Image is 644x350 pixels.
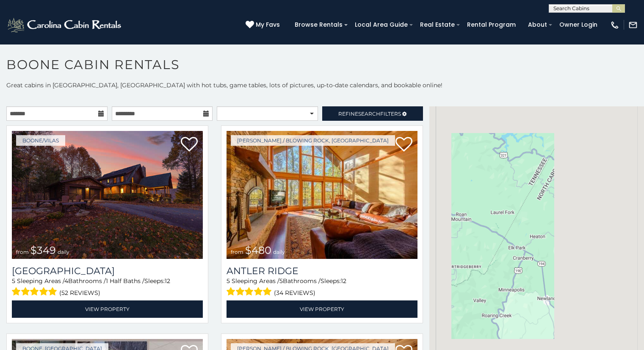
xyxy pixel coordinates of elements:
[279,277,283,285] span: 5
[165,277,170,285] span: 12
[12,277,203,298] div: Sleeping Areas / Bathrooms / Sleeps:
[227,265,417,277] a: Antler Ridge
[12,277,15,285] span: 5
[16,135,65,146] a: Boone/Vilas
[12,265,203,277] a: [GEOGRAPHIC_DATA]
[64,277,68,285] span: 4
[12,131,203,259] img: 1756500887_thumbnail.jpeg
[12,131,203,259] a: from $349 daily
[322,106,423,121] a: RefineSearchFilters
[463,18,520,31] a: Rental Program
[245,244,271,256] span: $480
[555,18,602,31] a: Owner Login
[358,111,380,117] span: Search
[227,300,417,318] a: View Property
[16,249,29,255] span: from
[227,131,417,259] img: 1714397585_thumbnail.jpeg
[524,18,551,31] a: About
[231,135,395,146] a: [PERSON_NAME] / Blowing Rock, [GEOGRAPHIC_DATA]
[338,111,401,117] span: Refine Filters
[628,20,638,30] img: mail-regular-white.png
[12,300,203,318] a: View Property
[227,277,417,298] div: Sleeping Areas / Bathrooms / Sleeps:
[30,244,56,256] span: $349
[106,277,144,285] span: 1 Half Baths /
[273,249,285,255] span: daily
[59,287,100,298] span: (52 reviews)
[58,249,69,255] span: daily
[181,136,198,154] a: Add to favorites
[290,18,347,31] a: Browse Rentals
[610,20,619,30] img: phone-regular-white.png
[12,265,203,277] h3: Diamond Creek Lodge
[341,277,346,285] span: 12
[416,18,459,31] a: Real Estate
[351,18,412,31] a: Local Area Guide
[6,17,124,33] img: White-1-2.png
[395,136,412,154] a: Add to favorites
[256,20,280,29] span: My Favs
[231,249,243,255] span: from
[227,277,230,285] span: 5
[274,287,315,298] span: (34 reviews)
[246,20,282,30] a: My Favs
[227,131,417,259] a: from $480 daily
